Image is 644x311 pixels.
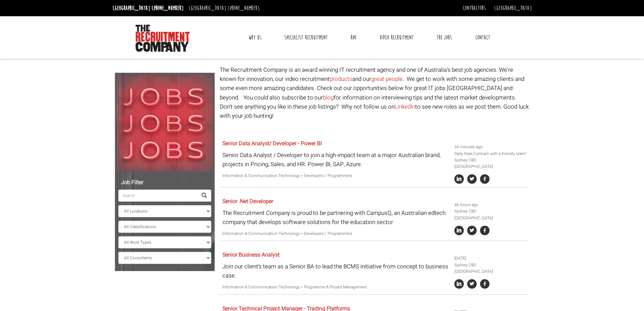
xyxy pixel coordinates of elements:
a: Why Us [243,29,266,46]
a: Video Recruitment [375,29,419,46]
input: Search [118,190,197,202]
li: 46 hours ago [454,202,527,208]
li: [GEOGRAPHIC_DATA]: [187,3,261,14]
p: Information & Communication Technology > Developers / Programmers [222,173,449,179]
li: 34 minutes ago [454,144,527,150]
h5: Job Filter [118,180,211,186]
p: Join our client’s team as a Senior BA to lead the BCMS initiative from concept to business case. [222,262,449,280]
a: RPO [345,29,361,46]
li: Daily Rate Contract with a friendly team! [454,151,527,157]
p: Senior Data Analyst / Developer to join a high-impact team at a major Australian brand, projects ... [222,151,449,169]
a: Senior Data Analyst/ Developer - Power BI [222,139,322,148]
p: The Recruitment Company is an award winning IT recruitment agency and one of Australia's best job... [220,65,529,120]
a: [GEOGRAPHIC_DATA] [494,4,532,12]
a: Specialist Recruitment [279,29,333,46]
a: Senior .Net Developer [222,197,273,205]
a: great people [371,75,403,83]
p: Information & Communication Technology > Programme & Project Management [222,284,449,290]
img: The Recruitment Company [136,25,190,52]
li: Sydney CBD [GEOGRAPHIC_DATA] [454,208,527,221]
a: products [330,75,352,83]
li: Sydney CBD [GEOGRAPHIC_DATA] [454,157,527,170]
a: Contact [470,29,495,46]
img: Jobs, Jobs, Jobs [115,73,215,173]
a: [PHONE_NUMBER] [152,4,184,12]
a: Senior Business Analyst [222,251,280,259]
a: Contractors [463,4,486,12]
p: Information & Communication Technology > Developers / Programmers [222,230,449,237]
a: [PHONE_NUMBER] [228,4,260,12]
a: Linkedin [395,103,415,111]
li: [DATE] [454,255,527,262]
li: Sydney CBD [GEOGRAPHIC_DATA] [454,262,527,275]
a: blog [323,93,334,102]
li: [GEOGRAPHIC_DATA]: [111,3,185,14]
a: The Jobs [431,29,457,46]
p: The Recruitment Company is proud to be partnering with CampusQ, an Australian edtech company that... [222,208,449,227]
